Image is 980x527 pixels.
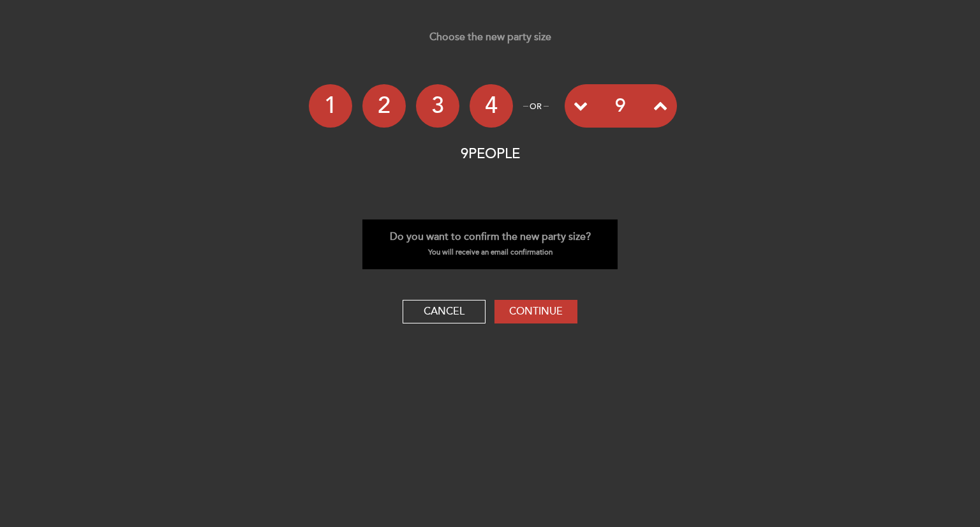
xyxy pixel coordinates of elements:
[468,145,520,163] span: PEOPLE
[416,84,459,128] li: 3
[304,147,677,162] h5: 9
[470,84,513,128] li: 4
[403,300,486,324] button: Cancel
[523,101,549,112] p: or
[428,248,553,256] small: You will receive an email confirmation
[494,300,577,324] button: Continue
[373,230,607,244] div: Do you want to confirm the new party size?
[309,84,352,128] li: 1
[362,84,406,128] li: 2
